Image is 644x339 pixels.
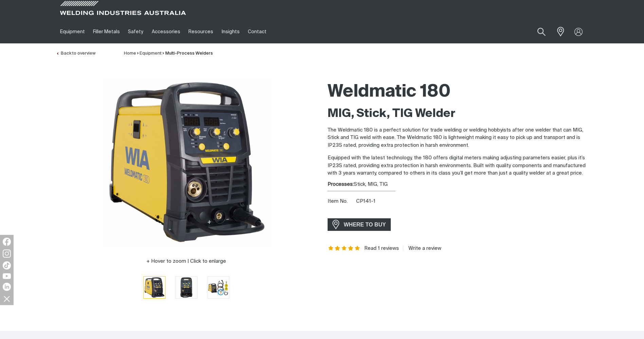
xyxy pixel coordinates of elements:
[403,245,441,252] a: Write a review
[176,277,197,298] img: Weldmatic 180
[328,154,588,177] p: Equipped with the latest technology, the 180 offers digital meters making adjusting parameters ea...
[328,198,355,205] span: Item No.
[102,78,271,247] img: Weldmatic 180
[244,20,271,43] a: Contact
[339,219,390,230] span: WHERE TO BUY
[356,199,375,204] span: CP141-1
[89,20,124,43] a: Filler Metals
[184,20,217,43] a: Resources
[124,20,147,43] a: Safety
[530,24,553,40] button: Search products
[175,276,198,299] button: Go to slide 2
[143,276,166,299] button: Go to slide 1
[328,246,361,251] span: Rating: 5
[3,250,11,258] img: Instagram
[328,218,391,231] a: WHERE TO BUY
[328,182,354,187] strong: Processes:
[3,261,11,270] img: TikTok
[328,181,588,188] div: Stick, MIG, TIG
[217,20,243,43] a: Insights
[207,276,229,299] button: Go to slide 3
[144,277,165,298] img: Weldmatic 180
[148,20,184,43] a: Accessories
[364,245,399,252] a: Read 1 reviews
[3,283,11,291] img: LinkedIn
[124,51,136,56] a: Home
[328,126,588,149] p: The Weldmatic 180 is a perfect solution for trade welding or welding hobbyists after one welder t...
[165,51,213,56] a: Multi-Process Welders
[56,20,89,43] a: Equipment
[56,20,455,43] nav: Main
[56,51,95,56] a: Back to overview of Multi-Process Welders
[328,106,588,121] h2: MIG, Stick, TIG Welder
[140,51,162,56] a: Equipment
[142,257,230,265] button: Hover to zoom | Click to enlarge
[124,50,213,57] nav: Breadcrumb
[207,277,229,298] img: Weldmatic 180
[3,238,11,246] img: Facebook
[328,81,588,103] h1: Weldmatic 180
[1,293,13,304] img: hide socials
[521,24,553,40] input: Product name or item number...
[3,273,11,279] img: YouTube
